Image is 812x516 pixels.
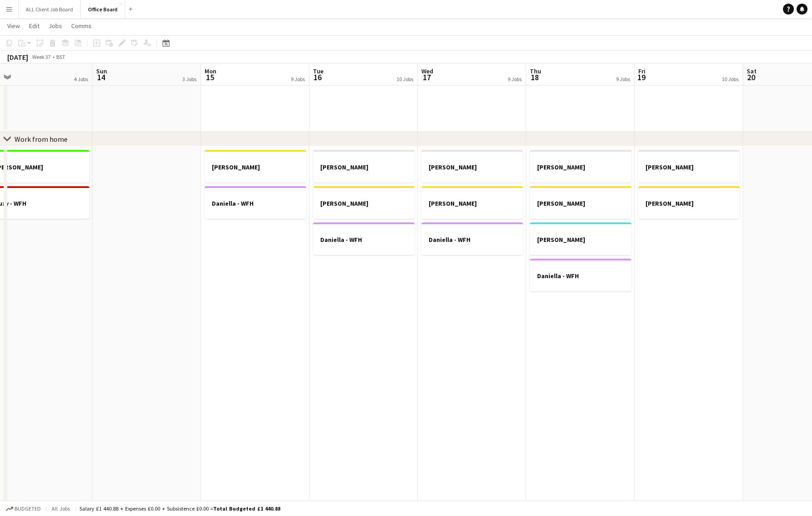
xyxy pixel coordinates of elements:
button: Office Board [81,0,125,18]
h3: Daniella - WFH [530,272,631,280]
app-job-card: Daniella - WFH [313,222,415,255]
app-job-card: [PERSON_NAME] [530,186,631,219]
span: Comms [71,22,92,30]
h3: [PERSON_NAME] [313,199,415,207]
app-job-card: [PERSON_NAME] [205,150,306,183]
div: [DATE] [7,53,28,62]
span: 17 [420,72,433,82]
button: ALL Client Job Board [19,0,81,18]
h3: [PERSON_NAME] [205,163,306,171]
a: Jobs [45,20,66,32]
app-job-card: [PERSON_NAME] [530,222,631,255]
span: View [7,22,20,30]
h3: Daniella - WFH [421,236,523,244]
span: Sun [96,67,107,75]
h3: Daniella - WFH [205,199,306,207]
a: View [4,20,24,32]
div: BST [56,53,65,60]
span: Fri [638,67,646,75]
div: 10 Jobs [722,76,739,82]
span: Budgeted [15,506,41,512]
app-job-card: Daniella - WFH [530,259,631,291]
h3: [PERSON_NAME] [638,199,740,207]
span: Total Budgeted £1 440.88 [213,505,280,512]
h3: [PERSON_NAME] [421,199,523,207]
div: 9 Jobs [616,76,630,82]
h3: [PERSON_NAME] [530,163,631,171]
button: Budgeted [5,504,42,514]
span: Wed [421,67,433,75]
span: Week 37 [30,53,53,60]
span: Jobs [49,22,62,30]
div: 3 Jobs [182,76,196,82]
app-job-card: Daniella - WFH [421,222,523,255]
span: Tue [313,67,323,75]
span: 15 [203,72,216,82]
div: Work from home [15,135,68,144]
span: Sat [747,67,757,75]
app-job-card: [PERSON_NAME] [530,150,631,183]
div: 4 Jobs [74,76,88,82]
span: All jobs [50,505,72,512]
app-job-card: [PERSON_NAME] [638,150,740,183]
h3: [PERSON_NAME] [638,163,740,171]
h3: Daniella - WFH [313,236,415,244]
app-job-card: [PERSON_NAME] [421,186,523,219]
span: 16 [312,72,323,82]
app-job-card: [PERSON_NAME] [421,150,523,183]
span: Edit [29,22,39,30]
div: 9 Jobs [291,76,305,82]
div: 9 Jobs [508,76,522,82]
span: 20 [745,72,757,82]
a: Edit [25,20,43,32]
app-job-card: [PERSON_NAME] [313,186,415,219]
div: Salary £1 440.88 + Expenses £0.00 + Subsistence £0.00 = [79,505,280,512]
a: Comms [68,20,95,32]
h3: [PERSON_NAME] [530,236,631,244]
span: 19 [637,72,646,82]
span: 18 [528,72,541,82]
h3: [PERSON_NAME] [421,163,523,171]
app-job-card: Daniella - WFH [205,186,306,219]
div: 10 Jobs [396,76,413,82]
span: Mon [205,67,216,75]
span: Thu [530,67,541,75]
app-job-card: [PERSON_NAME] [638,186,740,219]
h3: [PERSON_NAME] [313,163,415,171]
h3: [PERSON_NAME] [530,199,631,207]
span: 14 [95,72,107,82]
app-job-card: [PERSON_NAME] [313,150,415,183]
